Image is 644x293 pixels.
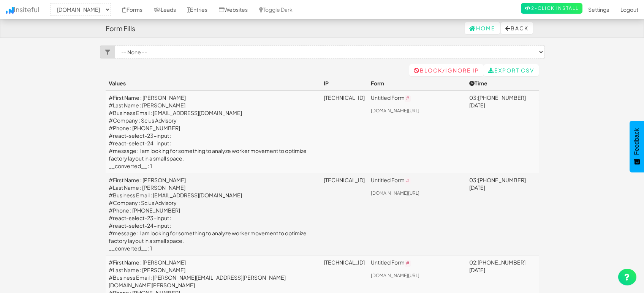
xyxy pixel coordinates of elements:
a: [TECHNICAL_ID] [324,94,365,101]
span: Feedback [633,128,640,155]
th: Time [466,76,539,90]
button: Back [501,22,533,34]
a: Block/Ignore IP [409,64,484,76]
a: Home [465,22,500,34]
a: [TECHNICAL_ID] [324,259,365,266]
th: IP [321,76,368,90]
th: Form [368,76,466,90]
p: Untitled Form [371,94,463,102]
code: # [405,178,411,184]
img: icon.png [6,7,14,14]
a: Export CSV [484,64,539,76]
th: Values [106,76,321,90]
td: 03:[PHONE_NUMBER][DATE] [466,90,539,173]
p: Untitled Form [371,258,463,267]
h4: Form Fills [106,25,135,32]
a: [DOMAIN_NAME][URL] [371,190,419,196]
a: [TECHNICAL_ID] [324,176,365,183]
button: Feedback - Show survey [630,121,644,172]
td: #First Name : [PERSON_NAME] #Last Name : [PERSON_NAME] #Business Email : [EMAIL_ADDRESS][DOMAIN_N... [106,173,321,255]
code: # [405,260,411,267]
code: # [405,95,411,102]
a: [DOMAIN_NAME][URL] [371,273,419,278]
p: Untitled Form [371,176,463,185]
td: #First Name : [PERSON_NAME] #Last Name : [PERSON_NAME] #Business Email : [EMAIL_ADDRESS][DOMAIN_N... [106,90,321,173]
td: 03:[PHONE_NUMBER][DATE] [466,173,539,255]
a: 2-Click Install [521,3,582,14]
a: [DOMAIN_NAME][URL] [371,108,419,113]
